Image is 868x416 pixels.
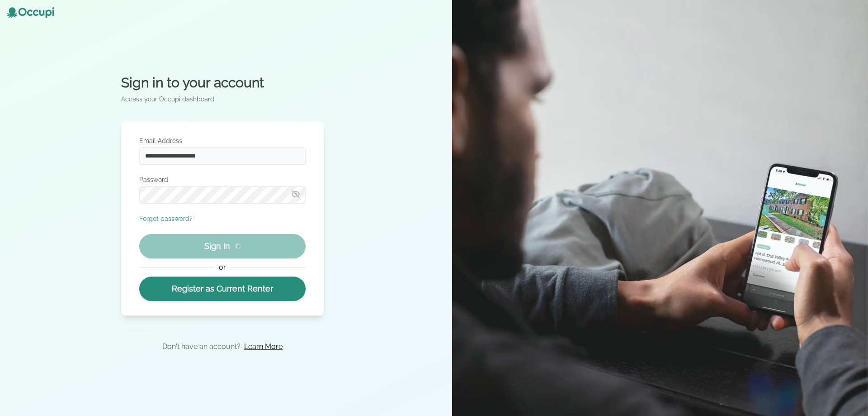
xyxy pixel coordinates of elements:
[139,136,306,145] label: Email Address
[139,175,306,184] label: Password
[139,214,193,223] button: Forgot password?
[121,95,324,104] p: Access your Occupi dashboard
[139,277,306,301] a: Register as Current Renter
[121,75,324,91] h2: Sign in to your account
[244,341,283,352] a: Learn More
[214,262,230,273] span: or
[162,341,241,352] p: Don't have an account?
